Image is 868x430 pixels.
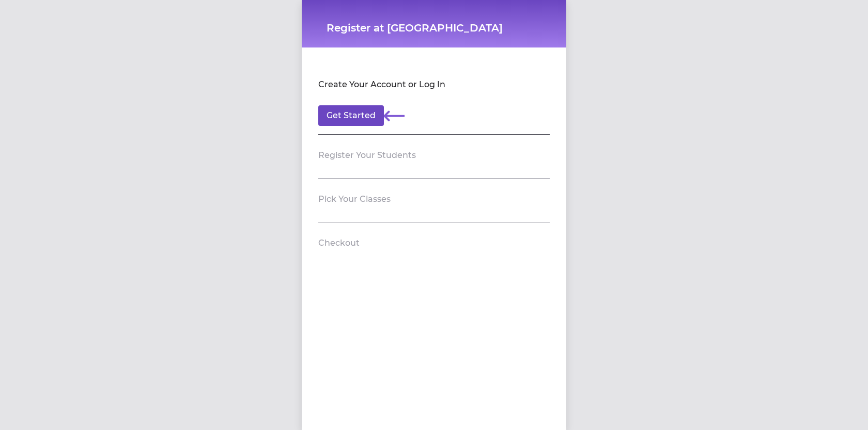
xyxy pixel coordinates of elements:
[318,193,391,205] h2: Pick Your Classes
[318,237,360,249] h2: Checkout
[327,21,541,35] h1: Register at [GEOGRAPHIC_DATA]
[318,149,416,162] h2: Register Your Students
[318,78,445,91] h2: Create Your Account or Log In
[318,105,384,126] button: Get Started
